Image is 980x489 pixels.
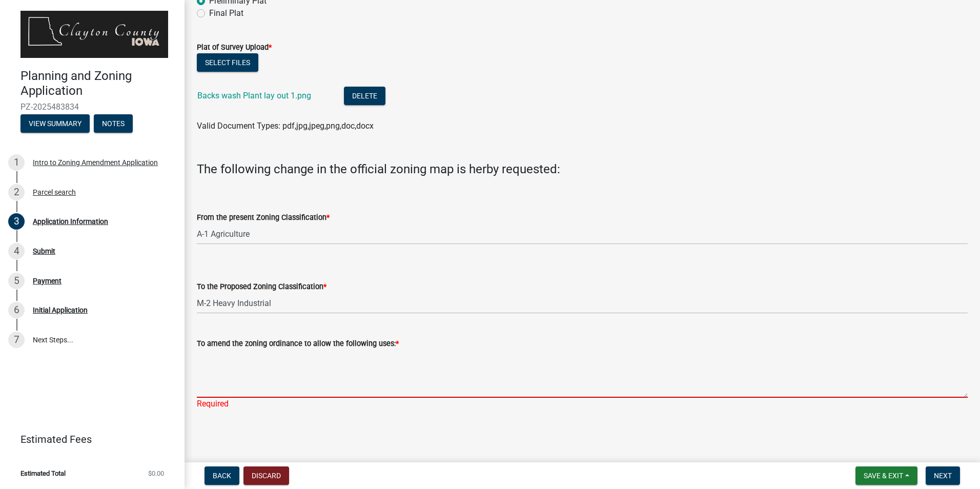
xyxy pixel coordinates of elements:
button: Next [926,466,960,485]
a: Backs wash Plant lay out 1.png [197,91,311,100]
label: From the present Zoning Classification [197,214,330,221]
button: Discard [243,466,289,485]
span: Valid Document Types: pdf,jpg,jpeg,png,doc,docx [197,121,374,131]
div: 6 [8,302,25,318]
button: Select files [197,53,258,72]
a: Estimated Fees [8,429,168,450]
div: 4 [8,243,25,259]
span: $0.00 [148,470,164,477]
button: Back [205,466,239,485]
wm-modal-confirm: Delete Document [344,91,385,101]
button: View Summary [21,114,90,133]
div: 1 [8,154,25,171]
button: Delete [344,87,385,105]
label: To the Proposed Zoning Classification [197,283,326,291]
label: Plat of Survey Upload [197,44,272,51]
div: Required [197,398,968,410]
div: 3 [8,213,25,230]
h4: Planning and Zoning Application [21,69,176,98]
div: Intro to Zoning Amendment Application [33,159,158,166]
h4: The following change in the official zoning map is herby requested: [197,162,968,177]
span: Back [213,472,231,480]
div: Parcel search [33,189,76,196]
wm-modal-confirm: Notes [94,120,133,129]
div: Application Information [33,218,108,225]
span: Save & Exit [864,472,903,480]
div: Submit [33,248,55,255]
label: Final Plat [209,7,243,19]
img: Clayton County, Iowa [21,11,168,58]
div: Payment [33,277,62,284]
span: Estimated Total [21,470,66,477]
span: Next [934,472,952,480]
div: 5 [8,273,25,289]
div: 7 [8,332,25,348]
button: Save & Exit [855,466,917,485]
button: Notes [94,114,133,133]
div: Initial Application [33,307,88,314]
wm-modal-confirm: Summary [21,120,90,129]
div: 2 [8,184,25,200]
span: PZ-2025483834 [21,102,164,112]
label: To amend the zoning ordinance to allow the following uses: [197,340,399,348]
